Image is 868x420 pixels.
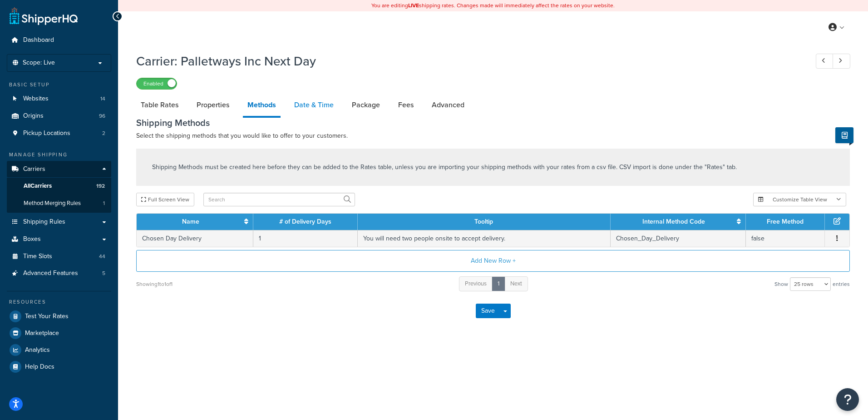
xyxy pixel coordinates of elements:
a: Analytics [7,342,111,358]
button: Show Help Docs [835,127,853,143]
span: Scope: Live [23,59,55,67]
a: Time Slots44 [7,248,111,265]
a: Origins96 [7,108,111,125]
li: Time Slots [7,248,111,265]
a: Boxes [7,231,111,248]
li: Pickup Locations [7,125,111,142]
span: Analytics [25,346,50,354]
a: Date & Time [290,94,338,116]
span: 1 [103,200,105,207]
a: Advanced Features5 [7,265,111,282]
li: Advanced Features [7,265,111,282]
div: Showing 1 to 1 of 1 [136,278,173,290]
div: Manage Shipping [7,151,111,159]
span: Pickup Locations [23,130,70,137]
button: Customize Table View [753,193,846,206]
span: Show [774,278,788,290]
a: Advanced [427,94,469,116]
a: Next [504,276,528,291]
a: Internal Method Code [642,217,705,226]
a: Shipping Rules [7,214,111,230]
a: Fees [394,94,418,116]
div: Basic Setup [7,81,111,89]
td: Chosen_Day_Delivery [611,230,746,247]
span: 192 [96,182,105,190]
a: Websites14 [7,90,111,107]
a: Test Your Rates [7,308,111,325]
b: LIVE [408,1,419,10]
td: 1 [253,230,358,247]
button: Open Resource Center [836,388,859,411]
span: Websites [23,95,49,103]
span: Next [510,279,522,288]
li: Origins [7,108,111,125]
h1: Carrier: Palletways Inc Next Day [136,52,799,70]
span: Boxes [23,235,41,243]
th: Free Method [746,214,825,230]
span: entries [833,278,850,290]
a: Carriers [7,161,111,178]
a: Previous Record [816,54,833,69]
span: Method Merging Rules [24,200,81,207]
a: Method Merging Rules1 [7,195,111,212]
a: 1 [492,276,505,291]
li: Websites [7,90,111,107]
button: Add New Row + [136,250,850,272]
span: Previous [465,279,487,288]
button: Save [476,304,500,318]
div: Resources [7,298,111,306]
input: Search [203,193,355,206]
span: 5 [102,270,105,277]
span: 14 [100,95,105,103]
li: Carriers [7,161,111,213]
span: Marketplace [25,330,59,337]
span: Shipping Rules [23,218,65,226]
label: Enabled [137,78,177,89]
span: 2 [102,130,105,137]
span: All Carriers [24,182,52,190]
a: Previous [459,276,493,291]
span: Time Slots [23,253,52,260]
p: Select the shipping methods that you would like to offer to your customers. [136,130,850,141]
td: You will need two people onsite to accept delivery. [358,230,610,247]
span: Advanced Features [23,270,78,277]
a: Methods [243,94,281,118]
a: Name [182,217,199,226]
a: Help Docs [7,359,111,375]
th: # of Delivery Days [253,214,358,230]
p: Shipping Methods must be created here before they can be added to the Rates table, unless you are... [152,162,737,172]
td: false [746,230,825,247]
a: Dashboard [7,32,111,49]
button: Full Screen View [136,193,194,206]
span: Dashboard [23,36,54,44]
span: Carriers [23,165,45,173]
a: AllCarriers192 [7,178,111,195]
span: Help Docs [25,363,54,371]
h3: Shipping Methods [136,118,850,128]
a: Pickup Locations2 [7,125,111,142]
span: 44 [99,253,105,260]
span: 96 [99,112,105,120]
span: Test Your Rates [25,313,69,320]
a: Package [347,94,385,116]
th: Tooltip [358,214,610,230]
a: Properties [192,94,234,116]
td: Chosen Day Delivery [137,230,253,247]
a: Table Rates [136,94,183,116]
a: Next Record [833,54,850,69]
a: Marketplace [7,325,111,341]
span: Origins [23,112,44,120]
li: Method Merging Rules [7,195,111,212]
